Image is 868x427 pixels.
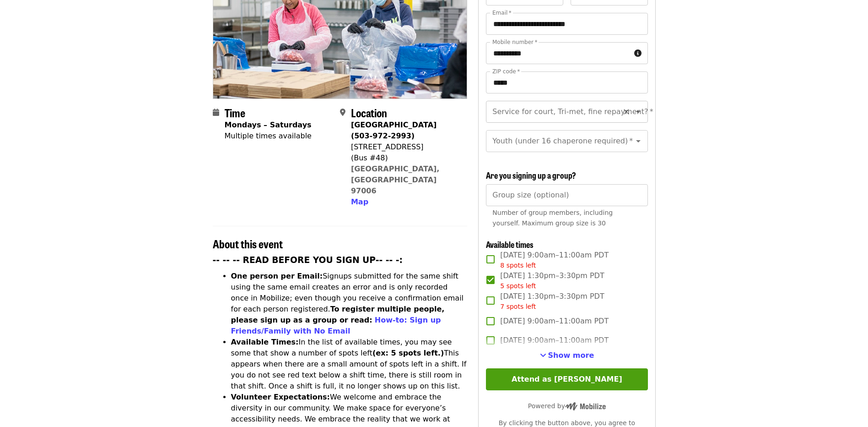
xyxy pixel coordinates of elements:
button: Attend as [PERSON_NAME] [486,368,647,390]
span: Map [351,197,368,206]
strong: -- -- -- READ BEFORE YOU SIGN UP-- -- -: [213,255,403,265]
label: Mobile number [492,39,537,45]
a: How-to: Sign up Friends/Family with No Email [231,316,441,335]
span: [DATE] 1:30pm–3:30pm PDT [500,291,604,312]
span: Are you signing up a group? [486,169,576,181]
i: circle-info icon [634,49,642,58]
button: Map [351,197,368,208]
a: [GEOGRAPHIC_DATA], [GEOGRAPHIC_DATA] 97006 [351,164,440,195]
span: Location [351,104,387,120]
div: (Bus #48) [351,153,460,164]
strong: [GEOGRAPHIC_DATA] (503-972-2993) [351,120,437,140]
input: ZIP code [486,71,647,93]
strong: Available Times: [231,338,299,346]
span: [DATE] 9:00am–11:00am PDT [500,335,609,346]
img: Powered by Mobilize [565,402,606,411]
div: [STREET_ADDRESS] [351,142,460,153]
span: 8 spots left [500,262,536,269]
strong: One person per Email: [231,272,323,280]
span: Powered by [528,402,606,410]
li: Signups submitted for the same shift using the same email creates an error and is only recorded o... [231,271,468,337]
button: Clear [620,105,633,118]
strong: Mondays – Saturdays [225,120,312,129]
span: Show more [548,351,594,360]
strong: (ex: 5 spots left.) [372,349,444,357]
input: Mobile number [486,42,630,64]
span: [DATE] 1:30pm–3:30pm PDT [500,270,604,291]
label: Email [492,10,512,16]
label: ZIP code [492,69,520,74]
li: In the list of available times, you may see some that show a number of spots left This appears wh... [231,337,468,392]
div: Multiple times available [225,131,312,142]
button: See more timeslots [540,350,594,361]
span: [DATE] 9:00am–11:00am PDT [500,316,609,327]
strong: Volunteer Expectations: [231,393,330,401]
i: map-marker-alt icon [340,108,345,117]
input: Email [486,13,647,35]
span: Number of group members, including yourself. Maximum group size is 30 [492,209,613,227]
span: Time [225,104,245,120]
span: [DATE] 9:00am–11:00am PDT [500,250,609,270]
i: calendar icon [213,108,219,117]
button: Open [632,135,645,148]
input: [object Object] [486,184,647,206]
span: 5 spots left [500,282,536,290]
span: About this event [213,235,283,252]
span: 7 spots left [500,303,536,310]
button: Open [632,105,645,118]
strong: To register multiple people, please sign up as a group or read: [231,305,445,324]
span: Available times [486,238,534,250]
